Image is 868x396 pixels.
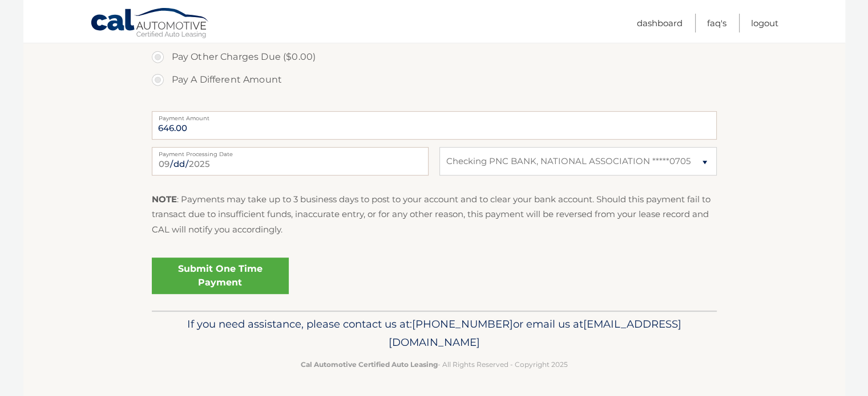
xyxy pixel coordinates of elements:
strong: Cal Automotive Certified Auto Leasing [301,360,438,369]
input: Payment Date [152,147,429,175]
p: : Payments may take up to 3 business days to post to your account and to clear your bank account.... [152,192,717,237]
a: Dashboard [637,14,683,32]
p: If you need assistance, please contact us at: or email us at [159,315,709,352]
span: [PHONE_NUMBER] [412,317,513,330]
strong: NOTE [152,194,177,205]
a: Logout [751,14,778,32]
input: Payment Amount [152,111,717,140]
p: - All Rights Reserved - Copyright 2025 [159,358,709,370]
label: Pay A Different Amount [152,68,717,91]
a: Cal Automotive [90,7,210,40]
label: Pay Other Charges Due ($0.00) [152,46,717,68]
a: Submit One Time Payment [152,258,289,294]
label: Payment Amount [152,111,717,120]
a: FAQ's [707,14,726,32]
label: Payment Processing Date [152,147,429,156]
